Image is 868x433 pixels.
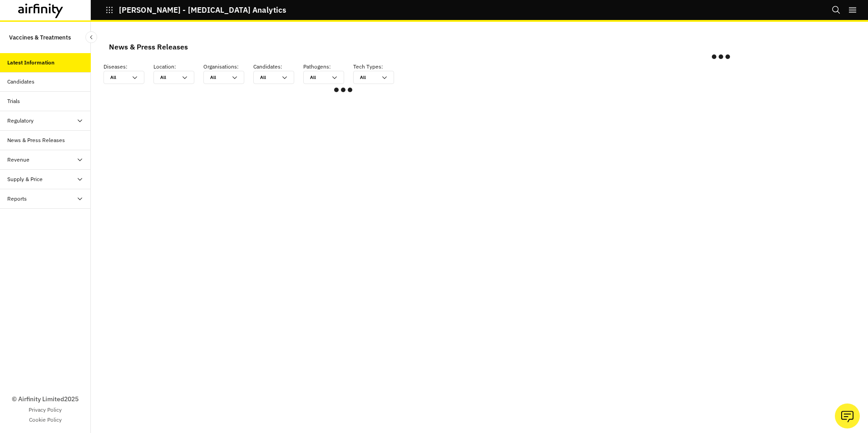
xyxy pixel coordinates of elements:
div: Revenue [7,156,30,164]
div: News & Press Releases [7,136,65,144]
a: Privacy Policy [29,406,62,414]
p: [PERSON_NAME] - [MEDICAL_DATA] Analytics [119,6,286,14]
div: Reports [7,195,27,203]
div: Trials [7,97,20,105]
p: Candidates : [253,63,303,71]
div: News & Press Releases [109,40,188,54]
div: Latest Information [7,59,54,67]
button: Ask our analysts [835,403,860,428]
button: Search [832,2,841,18]
button: [PERSON_NAME] - [MEDICAL_DATA] Analytics [105,2,286,18]
div: Supply & Price [7,175,43,183]
p: Pathogens : [303,63,353,71]
a: Cookie Policy [29,416,62,424]
p: © Airfinity Limited 2025 [12,394,79,404]
div: Candidates [7,78,35,86]
div: Regulatory [7,117,34,125]
p: Vaccines & Treatments [9,29,71,46]
p: Tech Types : [353,63,403,71]
p: Location : [153,63,203,71]
button: Close Sidebar [85,31,97,43]
p: Organisations : [203,63,253,71]
p: Diseases : [104,63,153,71]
